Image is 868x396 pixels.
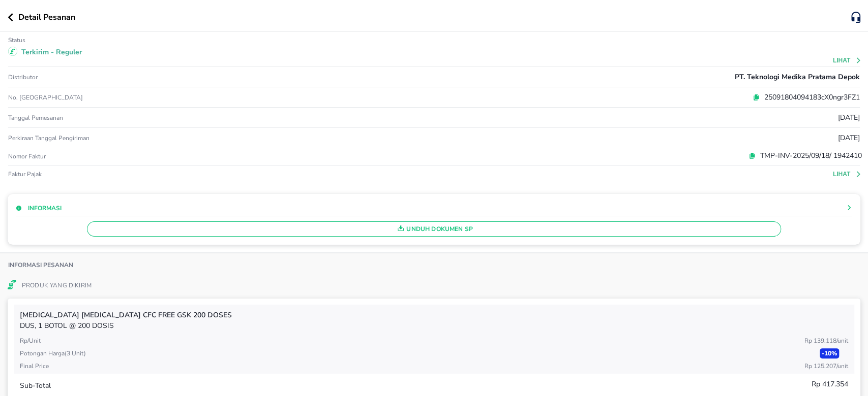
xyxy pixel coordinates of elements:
p: 25091804094183cX0ngr3FZ1 [760,92,860,103]
p: Produk Yang Dikirim [22,280,92,290]
p: Rp/Unit [20,336,41,345]
p: [MEDICAL_DATA] [MEDICAL_DATA] CFC FREE Gsk 200 Doses [20,310,848,320]
p: Informasi [28,204,62,213]
p: No. [GEOGRAPHIC_DATA] [8,93,292,102]
span: / Unit [836,337,848,345]
p: TMP-INV-2025/09/18/ 1942410 [756,150,862,161]
p: Potongan harga ( 3 Unit ) [20,349,86,358]
button: Lihat [833,57,862,64]
p: DUS, 1 BOTOL @ 200 DOSIS [20,320,848,331]
button: Lihat [833,171,862,178]
p: Final Price [20,361,49,371]
p: PT. Teknologi Medika Pratama Depok [735,72,860,82]
p: Rp 417.354 [812,379,848,389]
p: Terkirim - Reguler [21,47,82,57]
p: [DATE] [838,112,860,123]
p: Detail Pesanan [18,11,75,23]
p: Status [8,36,25,44]
button: Unduh Dokumen SP [87,221,782,237]
p: Distributor [8,73,38,81]
p: Informasi Pesanan [8,261,73,269]
p: Faktur pajak [8,170,292,178]
p: [DATE] [838,133,860,143]
p: Sub-Total [20,380,51,391]
button: Informasi [16,204,62,213]
p: Perkiraan Tanggal Pengiriman [8,134,89,142]
p: - 10 % [820,348,839,358]
p: Rp 139.118 [804,336,848,345]
span: Unduh Dokumen SP [92,222,777,236]
span: / Unit [836,362,848,370]
p: Nomor faktur [8,152,292,160]
p: Tanggal pemesanan [8,114,63,122]
p: Rp 125.207 [804,361,848,371]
